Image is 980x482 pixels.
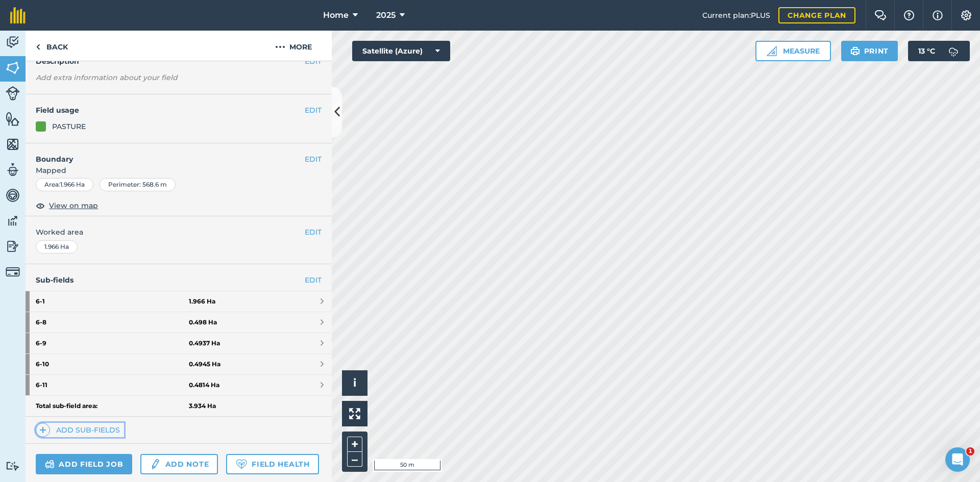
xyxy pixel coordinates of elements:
a: Change plan [778,7,855,23]
span: Mapped [26,165,332,176]
strong: 0.4945 Ha [189,360,220,368]
span: View on map [49,200,98,211]
img: svg+xml;base64,PD94bWwgdmVyc2lvbj0iMS4wIiBlbmNvZGluZz0idXRmLTgiPz4KPCEtLSBHZW5lcmF0b3I6IEFkb2JlIE... [6,86,20,100]
button: View on map [36,199,98,212]
button: 13 °C [908,41,970,61]
div: PASTURE [52,121,86,132]
button: More [255,31,332,61]
a: Add note [140,454,218,474]
img: svg+xml;base64,PD94bWwgdmVyc2lvbj0iMS4wIiBlbmNvZGluZz0idXRmLTgiPz4KPCEtLSBHZW5lcmF0b3I6IEFkb2JlIE... [6,239,20,254]
img: svg+xml;base64,PD94bWwgdmVyc2lvbj0iMS4wIiBlbmNvZGluZz0idXRmLTgiPz4KPCEtLSBHZW5lcmF0b3I6IEFkb2JlIE... [6,162,20,177]
strong: 6 - 1 [36,291,189,312]
a: Back [26,31,78,61]
a: 6-90.4937 Ha [26,333,332,353]
h4: Sub-fields [26,274,332,286]
img: svg+xml;base64,PHN2ZyB4bWxucz0iaHR0cDovL3d3dy53My5vcmcvMjAwMC9zdmciIHdpZHRoPSI5IiBoZWlnaHQ9IjI0Ii... [36,41,40,53]
h4: Field usage [36,105,305,116]
strong: 0.498 Ha [189,318,217,326]
button: i [342,370,367,396]
img: Two speech bubbles overlapping with the left bubble in the forefront [874,10,887,20]
div: Perimeter : 568.6 m [100,178,176,191]
img: Ruler icon [767,46,777,56]
button: + [347,437,362,452]
span: i [353,376,356,389]
a: 6-110.4814 Ha [26,375,332,395]
img: svg+xml;base64,PD94bWwgdmVyc2lvbj0iMS4wIiBlbmNvZGluZz0idXRmLTgiPz4KPCEtLSBHZW5lcmF0b3I6IEFkb2JlIE... [943,41,964,61]
img: A question mark icon [903,10,915,20]
button: Measure [755,41,831,61]
img: svg+xml;base64,PD94bWwgdmVyc2lvbj0iMS4wIiBlbmNvZGluZz0idXRmLTgiPz4KPCEtLSBHZW5lcmF0b3I6IEFkb2JlIE... [150,458,161,470]
img: svg+xml;base64,PD94bWwgdmVyc2lvbj0iMS4wIiBlbmNvZGluZz0idXRmLTgiPz4KPCEtLSBHZW5lcmF0b3I6IEFkb2JlIE... [45,458,55,470]
img: svg+xml;base64,PHN2ZyB4bWxucz0iaHR0cDovL3d3dy53My5vcmcvMjAwMC9zdmciIHdpZHRoPSI1NiIgaGVpZ2h0PSI2MC... [6,111,20,126]
img: svg+xml;base64,PHN2ZyB4bWxucz0iaHR0cDovL3d3dy53My5vcmcvMjAwMC9zdmciIHdpZHRoPSIxNCIgaGVpZ2h0PSIyNC... [39,424,46,436]
img: svg+xml;base64,PD94bWwgdmVyc2lvbj0iMS4wIiBlbmNvZGluZz0idXRmLTgiPz4KPCEtLSBHZW5lcmF0b3I6IEFkb2JlIE... [6,213,20,229]
a: Add field job [36,454,132,474]
strong: Total sub-field area: [36,402,189,410]
strong: 6 - 8 [36,312,189,333]
a: Add sub-fields [36,423,124,437]
a: 6-100.4945 Ha [26,354,332,374]
img: svg+xml;base64,PHN2ZyB4bWxucz0iaHR0cDovL3d3dy53My5vcmcvMjAwMC9zdmciIHdpZHRoPSI1NiIgaGVpZ2h0PSI2MC... [6,60,20,75]
div: Area : 1.966 Ha [36,178,93,191]
strong: 6 - 10 [36,354,189,374]
img: fieldmargin Logo [10,7,26,23]
strong: 3.934 Ha [189,402,216,410]
a: Field Health [226,454,318,474]
div: 1.966 Ha [36,240,78,253]
strong: 1.966 Ha [189,297,215,306]
button: EDIT [305,56,322,67]
img: svg+xml;base64,PD94bWwgdmVyc2lvbj0iMS4wIiBlbmNvZGluZz0idXRmLTgiPz4KPCEtLSBHZW5lcmF0b3I6IEFkb2JlIE... [6,188,20,203]
img: svg+xml;base64,PD94bWwgdmVyc2lvbj0iMS4wIiBlbmNvZGluZz0idXRmLTgiPz4KPCEtLSBHZW5lcmF0b3I6IEFkb2JlIE... [6,265,20,279]
img: svg+xml;base64,PD94bWwgdmVyc2lvbj0iMS4wIiBlbmNvZGluZz0idXRmLTgiPz4KPCEtLSBHZW5lcmF0b3I6IEFkb2JlIE... [6,461,20,471]
button: Satellite (Azure) [352,41,450,61]
a: EDIT [305,274,322,286]
button: EDIT [305,226,322,238]
em: Add extra information about your field [36,73,178,82]
img: svg+xml;base64,PHN2ZyB4bWxucz0iaHR0cDovL3d3dy53My5vcmcvMjAwMC9zdmciIHdpZHRoPSIxNyIgaGVpZ2h0PSIxNy... [933,9,943,21]
a: 6-11.966 Ha [26,291,332,312]
strong: 0.4814 Ha [189,381,219,389]
span: Current plan : PLUS [702,10,770,21]
img: A cog icon [960,10,972,20]
a: 6-80.498 Ha [26,312,332,333]
span: Worked area [36,226,322,238]
img: Four arrows, one pointing top left, one top right, one bottom right and the last bottom left [349,408,360,419]
button: – [347,452,362,467]
button: Print [841,41,898,61]
img: svg+xml;base64,PD94bWwgdmVyc2lvbj0iMS4wIiBlbmNvZGluZz0idXRmLTgiPz4KPCEtLSBHZW5lcmF0b3I6IEFkb2JlIE... [6,35,20,50]
strong: 0.4937 Ha [189,339,220,347]
h4: Description [36,56,322,67]
span: 13 ° C [918,41,935,61]
span: 1 [966,447,974,455]
span: 2025 [376,9,396,21]
img: svg+xml;base64,PHN2ZyB4bWxucz0iaHR0cDovL3d3dy53My5vcmcvMjAwMC9zdmciIHdpZHRoPSI1NiIgaGVpZ2h0PSI2MC... [6,137,20,152]
iframe: Intercom live chat [945,447,970,472]
img: svg+xml;base64,PHN2ZyB4bWxucz0iaHR0cDovL3d3dy53My5vcmcvMjAwMC9zdmciIHdpZHRoPSIxOCIgaGVpZ2h0PSIyNC... [36,199,45,212]
img: svg+xml;base64,PHN2ZyB4bWxucz0iaHR0cDovL3d3dy53My5vcmcvMjAwMC9zdmciIHdpZHRoPSIxOSIgaGVpZ2h0PSIyNC... [850,45,860,57]
strong: 6 - 11 [36,375,189,395]
img: svg+xml;base64,PHN2ZyB4bWxucz0iaHR0cDovL3d3dy53My5vcmcvMjAwMC9zdmciIHdpZHRoPSIyMCIgaGVpZ2h0PSIyNC... [275,41,285,53]
button: EDIT [305,105,322,116]
strong: 6 - 9 [36,333,189,353]
h4: Boundary [26,143,305,165]
button: EDIT [305,154,322,165]
span: Home [323,9,349,21]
